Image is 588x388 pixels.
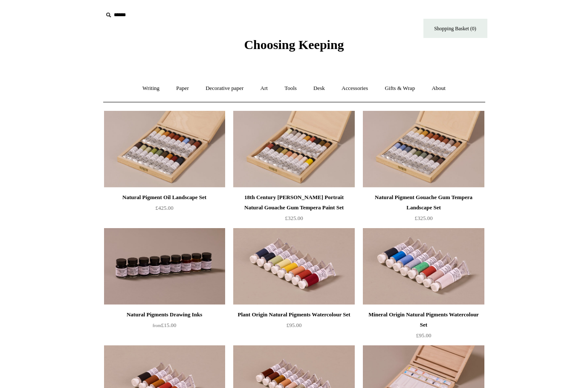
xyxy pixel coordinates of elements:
img: Plant Origin Natural Pigments Watercolour Set [233,228,354,305]
span: £325.00 [414,215,432,221]
a: Writing [135,77,167,100]
a: Gifts & Wrap [377,77,423,100]
img: Natural Pigment Gouache Gum Tempera Landscape Set [363,111,484,188]
span: £15.00 [153,322,177,328]
a: Natural Pigment Oil Landscape Set Natural Pigment Oil Landscape Set [104,111,225,188]
span: £325.00 [285,215,303,221]
a: Accessories [334,77,376,100]
span: from [153,323,161,328]
a: Mineral Origin Natural Pigments Watercolour Set Mineral Origin Natural Pigments Watercolour Set [363,228,484,305]
img: Natural Pigments Drawing Inks [104,228,225,305]
img: Mineral Origin Natural Pigments Watercolour Set [363,228,484,305]
span: £425.00 [155,205,173,211]
a: Mineral Origin Natural Pigments Watercolour Set £95.00 [363,310,484,345]
a: Natural Pigment Gouache Gum Tempera Landscape Set £325.00 [363,192,484,227]
span: £95.00 [287,322,302,328]
div: Plant Origin Natural Pigments Watercolour Set [235,310,352,320]
div: 18th Century [PERSON_NAME] Portrait Natural Gouache Gum Tempera Paint Set [235,192,352,213]
a: Tools [277,77,304,100]
a: Choosing Keeping [244,44,344,50]
a: Decorative paper [198,77,251,100]
div: Mineral Origin Natural Pigments Watercolour Set [365,310,482,330]
a: Plant Origin Natural Pigments Watercolour Set £95.00 [233,310,354,345]
img: Natural Pigment Oil Landscape Set [104,111,225,188]
a: Art [253,77,275,100]
a: Natural Pigments Drawing Inks Natural Pigments Drawing Inks [104,228,225,305]
a: Shopping Basket (0) [423,19,487,38]
a: Natural Pigment Gouache Gum Tempera Landscape Set Natural Pigment Gouache Gum Tempera Landscape Set [363,111,484,188]
a: 18th Century George Romney Portrait Natural Gouache Gum Tempera Paint Set 18th Century George Rom... [233,111,354,188]
a: About [424,77,453,100]
div: Natural Pigment Gouache Gum Tempera Landscape Set [365,192,482,213]
a: Natural Pigments Drawing Inks from£15.00 [104,310,225,345]
div: Natural Pigments Drawing Inks [106,310,223,320]
div: Natural Pigment Oil Landscape Set [106,192,223,203]
a: Paper [168,77,197,100]
a: Plant Origin Natural Pigments Watercolour Set Plant Origin Natural Pigments Watercolour Set [233,228,354,305]
a: 18th Century [PERSON_NAME] Portrait Natural Gouache Gum Tempera Paint Set £325.00 [233,192,354,227]
span: Choosing Keeping [244,38,344,52]
a: Desk [306,77,333,100]
img: 18th Century George Romney Portrait Natural Gouache Gum Tempera Paint Set [233,111,354,188]
a: Natural Pigment Oil Landscape Set £425.00 [104,192,225,227]
span: £95.00 [416,332,432,339]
